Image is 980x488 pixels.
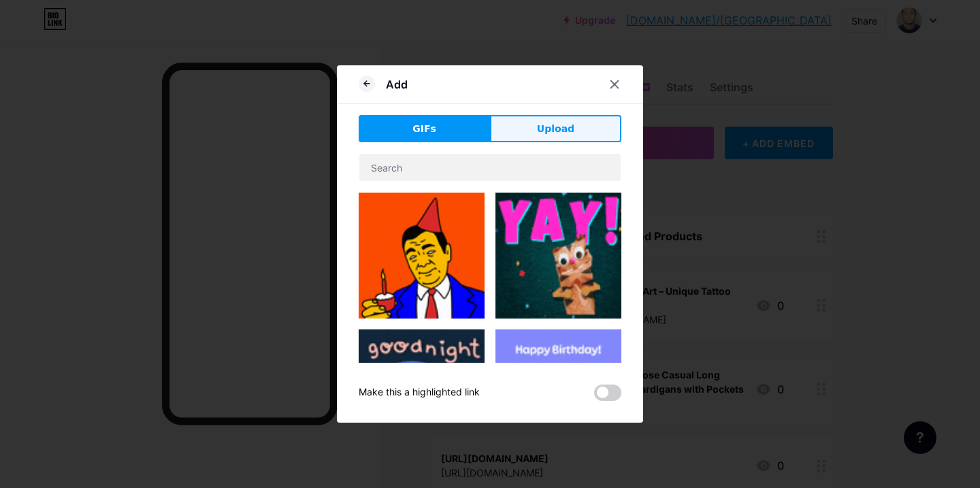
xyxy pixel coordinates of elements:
img: Gihpy [495,193,621,319]
img: Gihpy [495,329,621,455]
input: Search [359,154,621,181]
button: GIFs [359,115,490,142]
span: GIFs [412,122,436,136]
img: Gihpy [359,193,485,319]
img: Gihpy [359,329,485,455]
span: Upload [537,122,574,136]
button: Upload [490,115,621,142]
div: Make this a highlighted link [359,385,480,401]
div: Add [386,76,408,93]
